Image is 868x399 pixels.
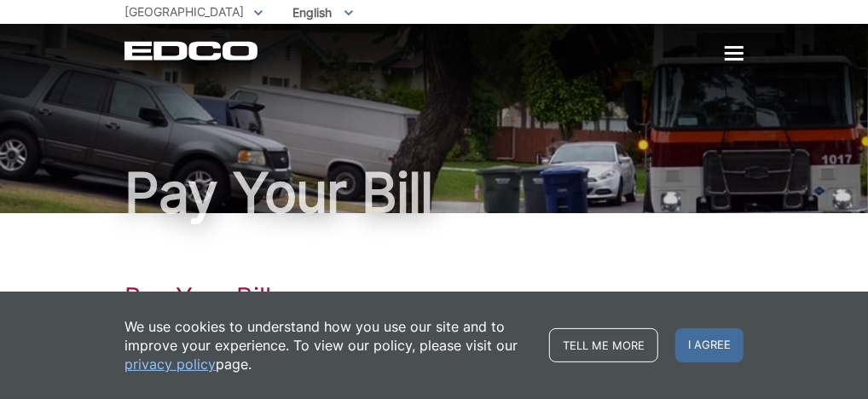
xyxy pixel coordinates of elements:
[549,328,658,362] a: Tell me more
[124,317,532,373] p: We use cookies to understand how you use our site and to improve your experience. To view our pol...
[124,281,744,312] h1: Pay Your Bill
[124,41,260,61] a: EDCD logo. Return to the homepage.
[675,328,744,362] span: I agree
[124,165,744,220] h1: Pay Your Bill
[124,4,244,19] span: [GEOGRAPHIC_DATA]
[124,355,216,373] a: privacy policy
